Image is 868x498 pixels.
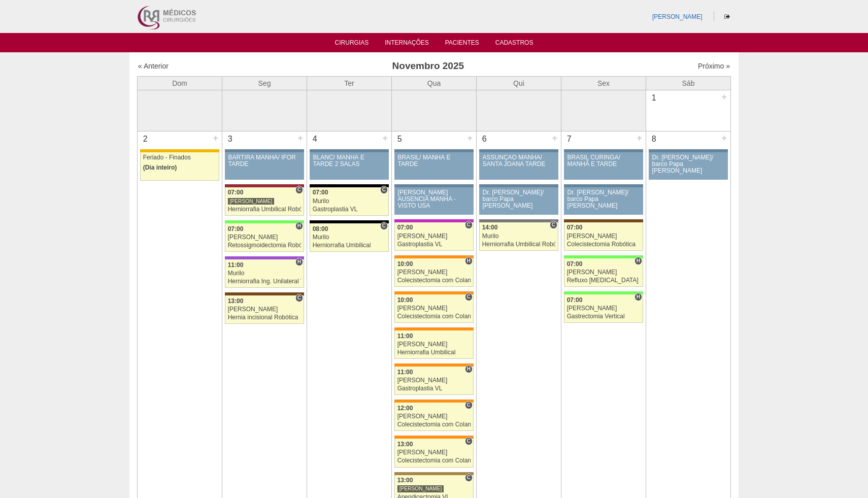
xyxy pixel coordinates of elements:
[228,189,244,196] span: 07:00
[567,305,641,312] div: [PERSON_NAME]
[397,224,413,231] span: 07:00
[397,385,471,392] div: Gastroplastia VL
[635,131,644,145] div: +
[381,131,389,145] div: +
[394,291,474,294] div: Key: São Luiz - SCS
[397,241,471,248] div: Gastroplastia VL
[296,131,305,145] div: +
[646,131,662,147] div: 8
[465,401,473,409] span: Consultório
[310,152,389,180] a: BLANC/ MANHÃ E TARDE 2 SALAS
[228,314,302,321] div: Hernia incisional Robótica
[295,258,303,266] span: Hospital
[335,39,369,49] a: Cirurgias
[465,437,473,445] span: Consultório
[479,184,558,187] div: Key: Aviso
[652,154,725,175] div: Dr. [PERSON_NAME]/ barco Papa [PERSON_NAME]
[398,189,471,210] div: [PERSON_NAME] AUSENCIA MANHA - VISTO USA
[720,90,728,104] div: +
[465,365,473,373] span: Hospital
[225,184,304,187] div: Key: Sírio Libanês
[394,327,474,330] div: Key: São Luiz - SCS
[567,260,583,268] span: 07:00
[397,421,471,428] div: Colecistectomia com Colangiografia VL
[225,295,304,324] a: C 13:00 [PERSON_NAME] Hernia incisional Robótica
[564,258,643,287] a: H 07:00 [PERSON_NAME] Refluxo [MEDICAL_DATA] esofágico Robótico
[392,76,477,90] th: Qua
[228,197,275,205] div: [PERSON_NAME]
[397,296,413,304] span: 10:00
[380,186,388,194] span: Consultório
[295,294,303,302] span: Consultório
[295,222,303,230] span: Hospital
[222,131,238,147] div: 3
[392,131,408,147] div: 5
[313,234,386,241] div: Murilo
[143,154,217,161] div: Feriado - Finados
[479,222,558,251] a: C 14:00 Murilo Herniorrafia Umbilical Robótica
[228,154,301,168] div: BARTIRA MANHÃ/ IFOR TARDE
[211,131,220,145] div: +
[310,220,389,223] div: Key: Blanc
[646,90,662,106] div: 1
[698,62,730,70] a: Próximo »
[567,189,640,210] div: Dr. [PERSON_NAME]/ barco Papa [PERSON_NAME]
[394,330,474,359] a: 11:00 [PERSON_NAME] Herniorrafia Umbilical
[313,154,386,168] div: BLANC/ MANHÃ E TARDE 2 SALAS
[394,222,474,251] a: C 07:00 [PERSON_NAME] Gastroplastia VL
[228,225,244,233] span: 07:00
[228,261,244,269] span: 11:00
[313,242,386,249] div: Herniorrafia Umbilical
[394,184,474,187] div: Key: Aviso
[397,349,471,356] div: Herniorrafia Umbilical
[307,131,323,147] div: 4
[397,305,471,312] div: [PERSON_NAME]
[465,131,474,145] div: +
[394,403,474,431] a: C 12:00 [PERSON_NAME] Colecistectomia com Colangiografia VL
[394,294,474,323] a: C 10:00 [PERSON_NAME] Colecistectomia com Colangiografia VL
[635,257,642,265] span: Hospital
[138,131,153,147] div: 2
[228,270,302,277] div: Murilo
[313,206,386,213] div: Gastroplastia VL
[564,184,643,187] div: Key: Aviso
[397,485,444,492] div: [PERSON_NAME]
[397,377,471,384] div: [PERSON_NAME]
[397,441,413,448] span: 13:00
[567,154,640,168] div: BRASIL CURINGA/ MANHÃ E TARDE
[567,241,641,248] div: Colecistectomia Robótica
[394,436,474,439] div: Key: São Luiz - SCS
[313,225,328,233] span: 08:00
[225,256,304,259] div: Key: IFOR
[495,39,533,49] a: Cadastros
[143,164,177,171] span: (Dia inteiro)
[550,131,559,145] div: +
[397,269,471,276] div: [PERSON_NAME]
[310,223,389,252] a: C 08:00 Murilo Herniorrafia Umbilical
[225,152,304,180] a: BARTIRA MANHÃ/ IFOR TARDE
[482,233,556,240] div: Murilo
[720,131,728,145] div: +
[380,222,388,230] span: Consultório
[228,306,302,313] div: [PERSON_NAME]
[397,313,471,320] div: Colecistectomia com Colangiografia VL
[483,154,555,168] div: ASSUNÇÃO MANHÃ/ SANTA JOANA TARDE
[567,277,641,284] div: Refluxo [MEDICAL_DATA] esofágico Robótico
[394,187,474,215] a: [PERSON_NAME] AUSENCIA MANHA - VISTO USA
[280,59,576,74] h3: Novembro 2025
[567,296,583,304] span: 07:00
[479,187,558,215] a: Dr. [PERSON_NAME]/ barco Papa [PERSON_NAME]
[222,76,307,90] th: Seg
[228,297,244,305] span: 13:00
[228,206,302,213] div: Herniorrafia Umbilical Robótica
[225,149,304,152] div: Key: Aviso
[313,198,386,205] div: Murilo
[398,154,471,168] div: BRASIL/ MANHÃ E TARDE
[394,152,474,180] a: BRASIL/ MANHÃ E TARDE
[479,152,558,180] a: ASSUNÇÃO MANHÃ/ SANTA JOANA TARDE
[295,186,303,194] span: Consultório
[649,149,728,152] div: Key: Aviso
[394,400,474,403] div: Key: São Luiz - SCS
[228,278,302,285] div: Herniorrafia Ing. Unilateral VL
[482,224,498,231] span: 14:00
